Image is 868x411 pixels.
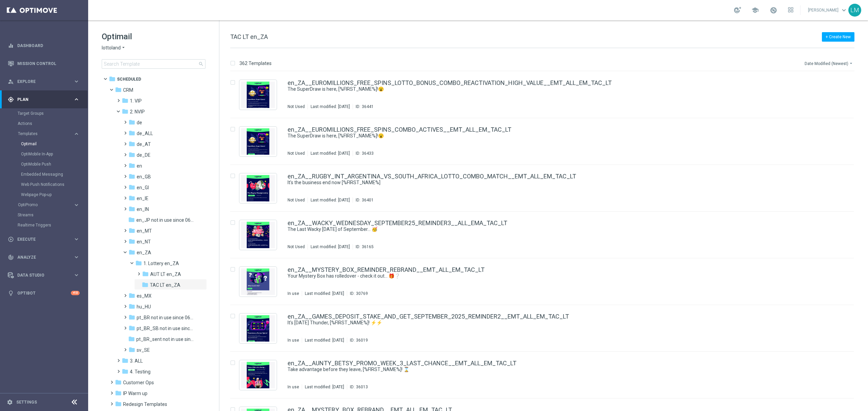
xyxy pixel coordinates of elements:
div: OptiMobile Push [21,159,87,169]
span: Templates [18,132,66,136]
i: folder [129,184,135,191]
div: Not Used [288,244,305,250]
span: sv_SE [137,347,150,353]
div: Optimail [21,139,87,149]
div: Your Mystery Box has rolledover - check it out... 🎁❔ [288,273,825,279]
span: en_JP not in use since 06/2025 [136,217,195,223]
a: [PERSON_NAME]keyboard_arrow_down [807,5,848,15]
div: Last modified: [DATE] [308,244,353,250]
div: ID: [353,244,374,250]
span: en_GB [137,174,151,180]
i: folder [129,325,135,331]
div: +10 [71,291,80,295]
a: Target Groups [18,111,71,116]
div: Realtime Triggers [18,220,87,230]
button: + Create New [822,32,854,42]
div: Templates [18,129,87,200]
span: IP Warm up [123,390,147,396]
div: ID: [347,384,368,390]
span: school [751,6,759,14]
div: Streams [18,210,87,220]
i: folder [129,227,135,234]
a: Streams [18,212,71,218]
i: gps_fixed [8,96,14,103]
span: OptiPromo [18,203,66,207]
div: Last modified: [DATE] [308,151,353,156]
div: The SuperDraw is here, [%FIRST_NAME%]!😮 [288,86,825,92]
span: de [137,120,142,126]
a: Web Push Notifications [21,182,71,187]
div: Press SPACE to select this row. [223,71,867,118]
span: CRM [123,87,133,93]
div: Webpage Pop-up [21,190,87,200]
button: person_search Explore keyboard_arrow_right [7,79,80,84]
i: equalizer [8,43,14,49]
div: track_changes Analyze keyboard_arrow_right [7,255,80,260]
div: Embedded Messaging [21,169,87,179]
div: In use [288,384,299,390]
img: 30769.jpeg [241,268,275,295]
div: Not Used [288,104,305,109]
button: lightbulb Optibot +10 [7,290,80,296]
i: track_changes [8,254,14,260]
div: Data Studio keyboard_arrow_right [7,273,80,278]
i: folder [129,205,135,212]
i: folder [135,260,142,266]
i: folder [142,281,149,288]
i: folder [128,216,135,223]
i: folder [122,108,129,115]
i: folder [115,86,122,93]
span: en_GI [137,185,149,191]
span: TAC LT en_ZA [230,33,268,40]
span: 4. Testing [130,369,151,375]
div: Mission Control [7,61,80,66]
p: 362 Templates [239,60,272,66]
div: Mission Control [8,55,80,72]
span: keyboard_arrow_down [840,6,848,14]
i: folder [115,390,122,396]
button: lottoland arrow_drop_down [102,45,126,51]
h1: Optimail [102,31,205,42]
span: Customer Ops [123,380,154,386]
i: folder [129,173,135,180]
div: In use [288,338,299,343]
a: It's the business end now [%FIRST_NAME%] [288,179,810,186]
span: 2. NVIP [130,109,145,115]
span: en_MT [137,228,152,234]
span: en_IN [137,206,149,212]
a: en_ZA__WACKY_WEDNESDAY_SEPTEMBER25_REMINDER3__ALL_EMA_TAC_LT [288,220,507,226]
i: folder [129,314,135,321]
div: ID: [353,104,374,109]
i: folder [128,336,135,342]
div: Press SPACE to select this row. [223,165,867,212]
span: hu_HU [137,304,151,310]
a: Optimail [21,141,71,147]
span: de_DE [137,152,151,158]
div: Not Used [288,197,305,203]
div: Press SPACE to select this row. [223,118,867,165]
button: Templates keyboard_arrow_right [18,131,80,136]
i: folder [122,368,129,375]
i: keyboard_arrow_right [73,272,80,278]
div: Dashboard [8,37,80,55]
span: es_MX [137,293,152,299]
button: play_circle_outline Execute keyboard_arrow_right [7,237,80,242]
div: Press SPACE to select this row. [223,258,867,305]
div: OptiPromo keyboard_arrow_right [18,202,80,208]
a: en_ZA__EUROMILLIONS_FREE_SPINS_LOTTO_BONUS_COMBO_REACTIVATION_HIGH_VALUE__EMT_ALL_EM_TAC_LT [288,80,612,86]
div: Press SPACE to select this row. [223,305,867,352]
a: Settings [16,400,37,404]
div: gps_fixed Plan keyboard_arrow_right [7,97,80,102]
a: It's [DATE] Thunder, [%FIRST_NAME%]! ⚡⚡ [288,320,810,326]
i: arrow_drop_down [848,61,854,66]
span: Scheduled [117,76,141,82]
div: ID: [347,291,368,296]
span: AUT LT en_ZA [150,271,181,277]
i: folder [115,401,122,407]
i: folder [129,119,135,126]
div: ID: [353,151,374,156]
span: Redesign Templates [123,401,167,407]
a: OptiMobile In-App [21,151,71,157]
